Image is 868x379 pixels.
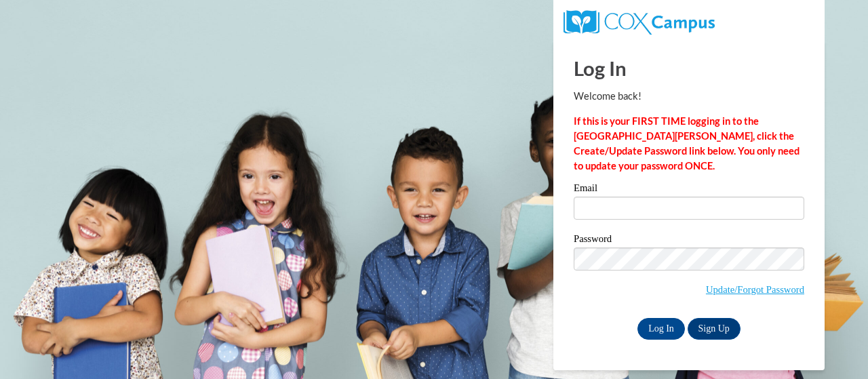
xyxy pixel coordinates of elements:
[574,54,804,82] h1: Log In
[574,89,804,104] p: Welcome back!
[564,10,715,35] img: COX Campus
[637,318,685,340] input: Log In
[706,284,804,295] a: Update/Forgot Password
[574,234,804,247] label: Password
[688,318,741,340] a: Sign Up
[574,183,804,197] label: Email
[574,115,800,172] strong: If this is your FIRST TIME logging in to the [GEOGRAPHIC_DATA][PERSON_NAME], click the Create/Upd...
[564,16,715,27] a: COX Campus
